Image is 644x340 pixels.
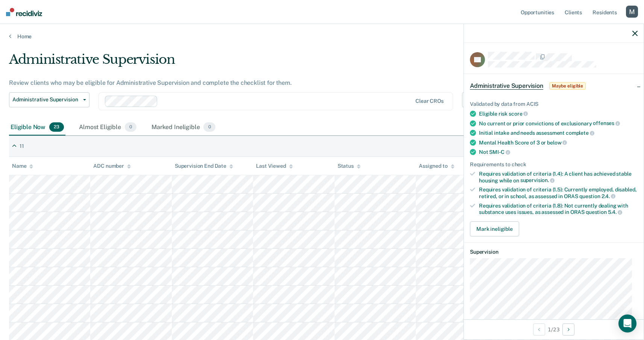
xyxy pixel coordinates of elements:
[470,161,638,168] div: Requirements to check
[479,120,638,127] div: No current or prior convictions of exclusionary
[479,110,638,117] div: Eligible risk
[549,82,586,90] span: Maybe eligible
[520,177,555,183] span: supervision.
[9,33,635,40] a: Home
[470,221,519,236] button: Mark ineligible
[470,249,638,255] dt: Supervision
[203,122,215,132] span: 0
[49,122,64,132] span: 23
[12,96,80,103] span: Administrative Supervision
[479,187,638,199] div: Requires validation of criteria (1.5): Currently employed, disabled, retired, or in school, as as...
[93,163,131,169] div: ADC number
[489,149,510,155] span: SMI-C
[470,101,638,107] div: Validated by data from ACIS
[9,119,65,136] div: Eligible Now
[20,143,24,149] div: 11
[175,163,233,169] div: Supervision End Date
[533,323,545,335] button: Previous Opportunity
[415,98,444,104] div: Clear CROs
[6,8,42,16] img: Recidiviz
[562,323,574,335] button: Next Opportunity
[470,82,543,90] span: Administrative Supervision
[479,171,638,184] div: Requires validation of criteria (1.4): A client has achieved stable housing while on
[256,163,292,169] div: Last Viewed
[566,130,594,136] span: complete
[150,119,217,136] div: Marked Ineligible
[338,163,361,169] div: Status
[479,139,638,146] div: Mental Health Score of 3 or
[479,203,638,215] div: Requires validation of criteria (1.8): Not currently dealing with substance uses issues, as asses...
[9,79,492,86] div: Review clients who may be eligible for Administrative Supervision and complete the checklist for ...
[479,129,638,136] div: Initial intake and needs assessment
[593,120,620,126] span: offenses
[547,140,567,146] span: below
[12,163,33,169] div: Name
[509,111,528,117] span: score
[602,193,615,199] span: 2.4.
[618,314,636,332] div: Open Intercom Messenger
[464,74,644,98] div: Administrative SupervisionMaybe eligible
[479,149,638,155] div: Not
[464,319,644,339] div: 1 / 23
[77,119,138,136] div: Almost Eligible
[419,163,454,169] div: Assigned to
[125,122,136,132] span: 0
[9,52,492,73] div: Administrative Supervision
